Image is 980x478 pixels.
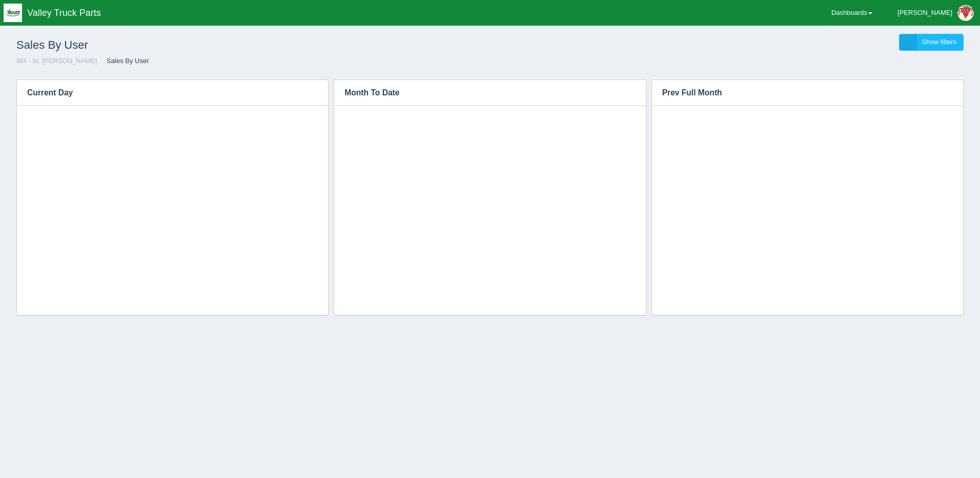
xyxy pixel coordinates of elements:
h1: Sales By User [16,34,490,56]
h3: Prev Full Month [652,80,948,106]
a: Show filters [899,34,964,51]
img: q1blfpkbivjhsugxdrfq.png [4,4,22,22]
span: Valley Truck Parts [27,8,101,18]
a: W4 - St. [PERSON_NAME] [16,57,97,65]
h3: Month To Date [334,80,630,106]
img: Profile Picture [957,5,974,21]
li: Sales By User [99,56,149,66]
span: Show filters [922,38,956,46]
h3: Current Day [17,80,313,106]
div: [PERSON_NAME] [897,3,952,23]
